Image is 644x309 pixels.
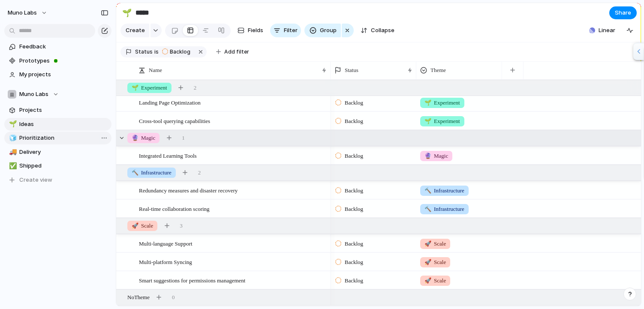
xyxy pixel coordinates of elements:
[172,293,175,302] span: 0
[424,240,446,248] span: Scale
[357,24,398,37] button: Collapse
[4,146,111,159] a: 🚚Delivery
[211,46,254,58] button: Add filter
[4,88,111,101] button: Muno Labs
[424,205,464,213] span: Infrastructure
[132,169,138,176] span: 🔨
[132,134,155,142] span: Magic
[4,132,111,144] a: 🧊Prioritization
[4,6,52,20] button: Muno Labs
[4,68,111,81] a: My projects
[430,66,446,75] span: Theme
[19,176,52,184] span: Create view
[139,257,192,267] span: Multi-platform Syncing
[4,40,111,53] a: Feedback
[19,106,108,114] span: Projects
[19,134,108,142] span: Prioritization
[9,119,15,129] div: 🌱
[345,276,363,285] span: Backlog
[284,26,298,35] span: Filter
[132,84,167,92] span: Experiment
[19,148,108,156] span: Delivery
[194,84,197,92] span: 2
[19,162,108,170] span: Shipped
[424,99,431,106] span: 🌱
[424,186,464,195] span: Infrastructure
[127,293,150,302] span: No Theme
[599,26,615,35] span: Linear
[424,153,431,159] span: 🔮
[424,277,431,284] span: 🚀
[182,134,185,142] span: 1
[345,186,363,195] span: Backlog
[371,26,394,35] span: Collapse
[609,6,637,19] button: Share
[8,134,16,142] button: 🧊
[345,205,363,213] span: Backlog
[424,99,460,107] span: Experiment
[345,117,363,126] span: Backlog
[4,174,111,186] button: Create view
[139,97,201,107] span: Landing Page Optimization
[132,222,153,230] span: Scale
[304,24,341,37] button: Group
[8,9,37,17] span: Muno Labs
[139,238,193,248] span: Multi-language Support
[154,48,159,56] span: is
[8,148,16,156] button: 🚚
[132,84,138,91] span: 🌱
[9,147,15,157] div: 🚚
[424,240,431,247] span: 🚀
[248,26,263,35] span: Fields
[424,258,446,267] span: Scale
[19,70,108,79] span: My projects
[345,152,363,160] span: Backlog
[270,24,301,37] button: Filter
[4,104,111,117] a: Projects
[224,48,249,56] span: Add filter
[345,240,363,248] span: Backlog
[149,66,162,75] span: Name
[345,66,358,75] span: Status
[424,259,431,265] span: 🚀
[180,222,183,230] span: 3
[234,24,267,37] button: Fields
[9,133,15,143] div: 🧊
[615,9,631,17] span: Share
[153,47,160,57] button: is
[120,24,149,37] button: Create
[139,204,210,213] span: Real-time collaboration scoring
[139,185,238,195] span: Redundancy measures and disaster recovery
[139,150,197,160] span: Integrated Learning Tools
[170,48,190,56] span: Backlog
[139,116,210,126] span: Cross-tool querying capabilities
[4,159,111,172] a: ✅Shipped
[320,26,337,35] span: Group
[345,258,363,267] span: Backlog
[159,47,196,57] button: Backlog
[4,54,111,67] a: Prototypes
[139,275,245,285] span: Smart suggestions for permissions management
[424,117,460,126] span: Experiment
[4,118,111,131] div: 🌱Ideas
[132,222,138,229] span: 🚀
[19,57,108,65] span: Prototypes
[126,26,145,35] span: Create
[122,7,132,18] div: 🌱
[198,168,201,177] span: 2
[424,206,431,212] span: 🔨
[132,168,172,177] span: Infrastructure
[424,276,446,285] span: Scale
[19,42,108,51] span: Feedback
[19,120,108,129] span: Ideas
[345,99,363,107] span: Backlog
[424,187,431,194] span: 🔨
[120,6,134,20] button: 🌱
[586,24,619,37] button: Linear
[132,135,138,141] span: 🔮
[135,48,153,56] span: Status
[8,120,16,129] button: 🌱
